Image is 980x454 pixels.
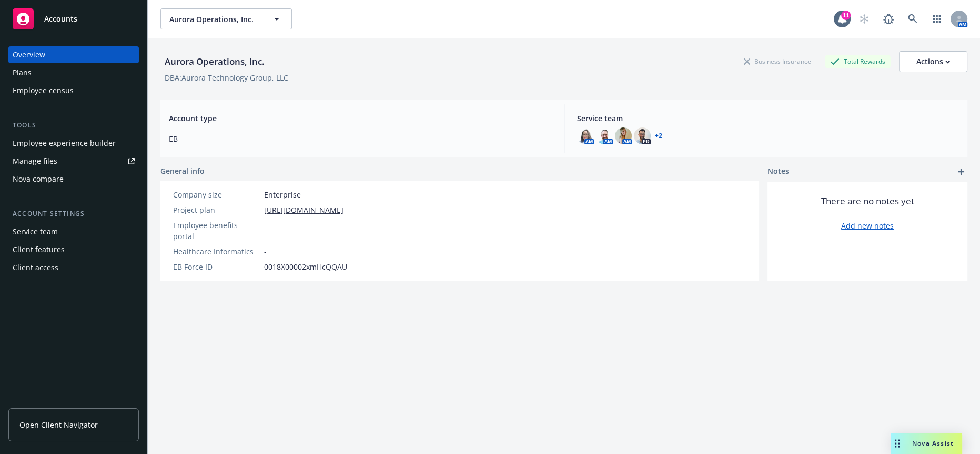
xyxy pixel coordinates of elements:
a: Search [902,8,923,29]
span: - [264,246,267,257]
a: Add new notes [841,220,894,231]
span: Notes [767,165,789,178]
div: Total Rewards [825,55,891,68]
div: 11 [841,11,851,20]
div: Nova compare [13,171,64,187]
a: Start snowing [854,8,875,29]
a: Nova compare [8,171,139,187]
div: Actions [916,52,950,72]
a: [URL][DOMAIN_NAME] [264,204,343,215]
a: Manage files [8,153,139,170]
div: Project plan [173,204,260,215]
div: Manage files [13,153,57,170]
a: Overview [8,46,139,63]
span: General info [160,165,205,176]
img: photo [615,127,632,144]
span: Service team [577,113,959,124]
a: Employee experience builder [8,135,139,152]
span: There are no notes yet [821,195,914,208]
span: Nova Assist [912,439,954,448]
a: Client access [8,259,139,276]
button: Actions [899,51,967,72]
img: photo [577,127,594,144]
div: Tools [8,120,139,131]
a: add [955,165,967,178]
img: photo [634,127,651,144]
div: Employee census [13,82,74,99]
a: Employee census [8,82,139,99]
div: Aurora Operations, Inc. [160,55,269,68]
span: - [264,225,267,236]
div: Business Insurance [739,55,816,68]
span: 0018X00002xmHcQQAU [264,261,347,272]
div: Company size [173,189,260,200]
div: DBA: Aurora Technology Group, LLC [165,72,288,83]
a: Report a Bug [878,8,899,29]
a: Service team [8,223,139,240]
div: Account settings [8,209,139,219]
div: Employee benefits portal [173,220,260,242]
div: EB Force ID [173,261,260,272]
span: EB [169,133,551,144]
button: Nova Assist [891,433,962,454]
a: Plans [8,64,139,81]
span: Aurora Operations, Inc. [169,14,260,25]
div: Service team [13,223,58,240]
div: Client features [13,241,65,258]
span: Open Client Navigator [19,419,98,430]
a: Client features [8,241,139,258]
div: Plans [13,64,32,81]
div: Client access [13,259,58,276]
span: Account type [169,113,551,124]
a: Switch app [926,8,947,29]
div: Overview [13,46,45,63]
a: +2 [655,133,662,139]
button: Aurora Operations, Inc. [160,8,292,29]
span: Enterprise [264,189,301,200]
span: Accounts [44,15,77,23]
div: Drag to move [891,433,904,454]
img: photo [596,127,613,144]
a: Accounts [8,4,139,34]
div: Healthcare Informatics [173,246,260,257]
div: Employee experience builder [13,135,116,152]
